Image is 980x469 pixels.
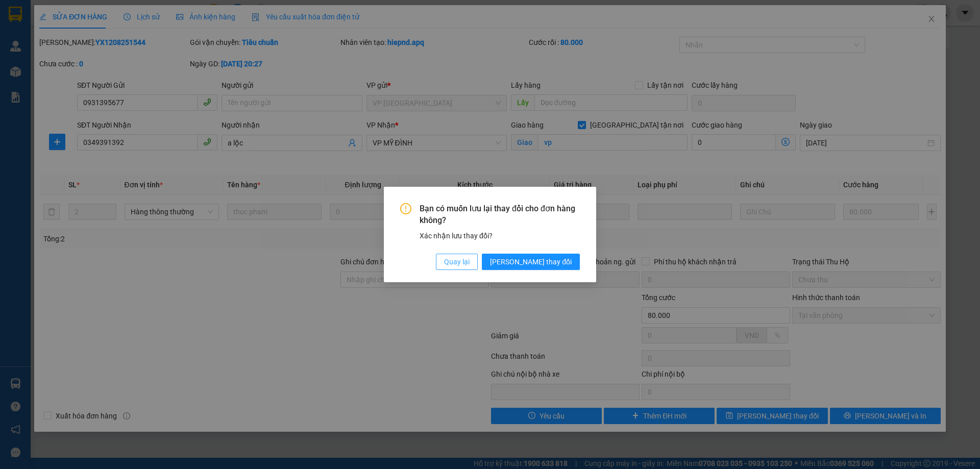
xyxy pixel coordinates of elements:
button: Quay lại [436,254,478,270]
span: [PERSON_NAME] thay đổi [490,256,572,267]
button: [PERSON_NAME] thay đổi [482,254,580,270]
span: Quay lại [444,256,470,267]
div: Xác nhận lưu thay đổi? [420,230,580,241]
span: exclamation-circle [400,203,411,214]
span: Bạn có muốn lưu lại thay đổi cho đơn hàng không? [420,203,580,226]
